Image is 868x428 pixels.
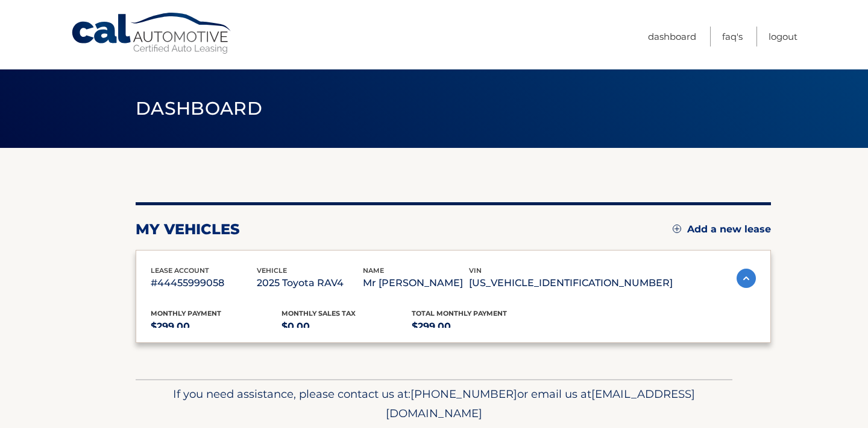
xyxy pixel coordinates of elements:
span: Monthly sales Tax [281,309,356,318]
p: 2025 Toyota RAV4 [257,275,363,292]
a: Logout [769,27,797,46]
img: add.svg [673,225,681,233]
p: #44455999058 [151,275,257,292]
p: Mr [PERSON_NAME] [363,275,469,292]
span: name [363,266,384,275]
p: $299.00 [412,318,542,335]
a: Cal Automotive [71,12,233,55]
span: [PHONE_NUMBER] [410,387,517,401]
span: Monthly Payment [151,309,221,318]
p: If you need assistance, please contact us at: or email us at [143,385,725,423]
p: $299.00 [151,318,281,335]
span: vin [469,266,482,275]
a: FAQ's [722,27,743,46]
span: [EMAIL_ADDRESS][DOMAIN_NAME] [386,387,695,420]
p: [US_VEHICLE_IDENTIFICATION_NUMBER] [469,275,673,292]
span: vehicle [257,266,287,275]
a: Dashboard [648,27,696,46]
h2: my vehicles [136,220,240,238]
img: accordion-active.svg [737,269,756,288]
span: Dashboard [136,97,262,120]
span: Total Monthly Payment [412,309,507,318]
span: lease account [151,266,209,275]
a: Add a new lease [673,223,771,235]
p: $0.00 [281,318,412,335]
